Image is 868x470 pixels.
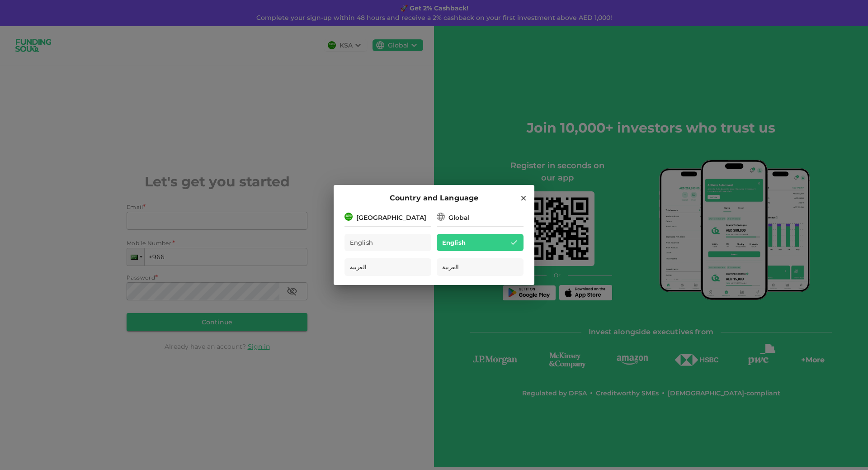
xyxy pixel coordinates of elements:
[442,237,466,248] span: English
[356,213,426,223] div: [GEOGRAPHIC_DATA]
[344,213,353,221] img: flag-sa.b9a346574cdc8950dd34b50780441f57.svg
[442,262,459,272] span: العربية
[448,213,470,223] div: Global
[350,237,373,248] span: English
[390,192,478,204] span: Country and Language
[350,262,367,272] span: العربية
